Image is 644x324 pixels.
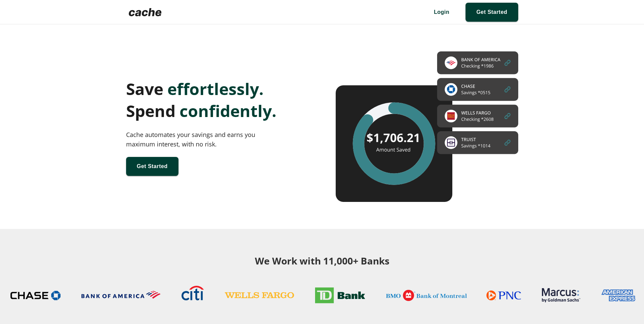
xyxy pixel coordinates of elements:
a: Login [423,3,460,22]
h1: Save [126,78,309,100]
a: Get Started [466,3,518,22]
iframe: chat widget [616,297,637,317]
div: Cache automates your savings and earns you maximum interest, with no risk. [126,130,271,149]
span: confidently. [180,100,277,122]
img: Amount Saved [336,51,518,202]
a: Get Started [126,157,178,176]
span: effortlessly. [167,78,264,100]
h1: Spend [126,100,309,122]
img: Logo [126,5,164,19]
